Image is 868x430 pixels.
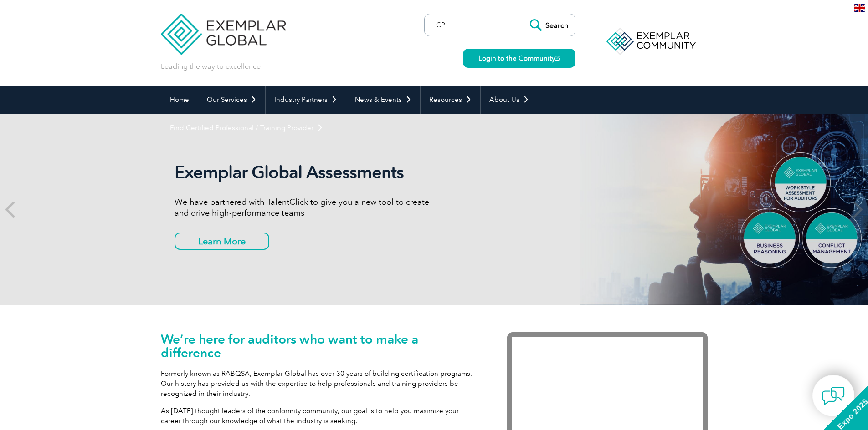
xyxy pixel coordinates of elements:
[555,56,560,61] img: open_square.png
[463,49,575,68] a: Login to the Community
[525,14,575,36] input: Search
[346,86,420,114] a: News & Events
[198,86,265,114] a: Our Services
[481,86,538,114] a: About Us
[175,233,269,250] a: Learn More
[161,86,198,114] a: Home
[161,114,332,142] a: Find Certified Professional / Training Provider
[421,86,480,114] a: Resources
[161,406,480,426] p: As [DATE] thought leaders of the conformity community, our goal is to help you maximize your care...
[161,332,480,359] h1: We’re here for auditors who want to make a difference
[161,61,261,71] p: Leading the way to excellence
[822,384,845,407] img: contact-chat.png
[175,197,434,218] p: We have partnered with TalentClick to give you a new tool to create and drive high-performance teams
[266,86,346,114] a: Industry Partners
[161,369,480,399] p: Formerly known as RABQSA, Exemplar Global has over 30 years of building certification programs. O...
[854,4,865,12] img: en
[175,162,434,183] h2: Exemplar Global Assessments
